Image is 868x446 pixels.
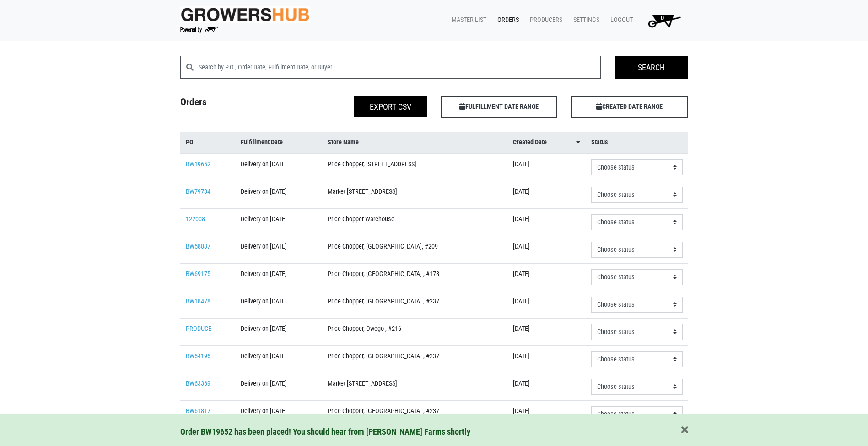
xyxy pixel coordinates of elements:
[444,11,490,29] a: Master List
[636,11,688,30] a: 0
[180,425,688,438] div: Order BW19652 has been placed! You should hear from [PERSON_NAME] Farms shortly
[235,208,322,236] td: Delivery on [DATE]
[322,400,507,428] td: Price Chopper, [GEOGRAPHIC_DATA] , #237
[328,138,359,148] span: Store Name
[591,138,683,148] a: Status
[615,56,688,79] input: Search
[186,243,210,250] a: BW58837
[591,138,608,148] span: Status
[507,208,586,236] td: [DATE]
[199,56,601,79] input: Search by P.O., Order Date, Fulfillment Date, or Buyer
[322,154,507,181] td: Price Chopper, [STREET_ADDRESS]
[513,138,547,148] span: Created Date
[354,96,427,117] button: Export CSV
[322,263,507,291] td: Price Chopper, [GEOGRAPHIC_DATA] , #178
[235,291,322,318] td: Delivery on [DATE]
[186,138,194,148] span: PO
[186,270,210,278] a: BW69175
[507,318,586,345] td: [DATE]
[507,373,586,400] td: [DATE]
[322,318,507,345] td: Price Chopper, Owego , #216
[644,11,685,30] img: Cart
[235,263,322,291] td: Delivery on [DATE]
[523,11,566,29] a: Producers
[180,27,218,33] img: Powered by Big Wheelbarrow
[241,138,316,148] a: Fulfillment Date
[322,208,507,236] td: Price Chopper Warehouse
[513,138,580,148] a: Created Date
[186,297,210,305] a: BW18478
[322,181,507,208] td: Market [STREET_ADDRESS]
[507,181,586,208] td: [DATE]
[566,11,603,29] a: Settings
[180,6,310,23] img: original-fc7597fdc6adbb9d0e2ae620e786d1a2.jpg
[571,96,688,118] span: CREATED DATE RANGE
[173,96,304,114] h4: Orders
[186,188,210,196] a: BW79734
[186,160,210,168] a: BW19652
[322,373,507,400] td: Market [STREET_ADDRESS]
[328,138,502,148] a: Store Name
[235,400,322,428] td: Delivery on [DATE]
[235,236,322,263] td: Delivery on [DATE]
[235,373,322,400] td: Delivery on [DATE]
[507,400,586,428] td: [DATE]
[235,345,322,373] td: Delivery on [DATE]
[441,96,557,118] span: FULFILLMENT DATE RANGE
[186,138,230,148] a: PO
[186,407,210,415] a: BW61817
[661,14,664,22] span: 0
[507,236,586,263] td: [DATE]
[490,11,523,29] a: Orders
[235,154,322,181] td: Delivery on [DATE]
[507,263,586,291] td: [DATE]
[507,291,586,318] td: [DATE]
[235,181,322,208] td: Delivery on [DATE]
[186,380,210,388] a: BW63369
[322,345,507,373] td: Price Chopper, [GEOGRAPHIC_DATA] , #237
[322,236,507,263] td: Price Chopper, [GEOGRAPHIC_DATA], #209
[186,215,205,223] a: 122008
[186,325,211,333] a: PRODUCE
[507,154,586,181] td: [DATE]
[241,138,283,148] span: Fulfillment Date
[235,318,322,345] td: Delivery on [DATE]
[322,291,507,318] td: Price Chopper, [GEOGRAPHIC_DATA] , #237
[507,345,586,373] td: [DATE]
[186,352,210,360] a: BW54195
[603,11,636,29] a: Logout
